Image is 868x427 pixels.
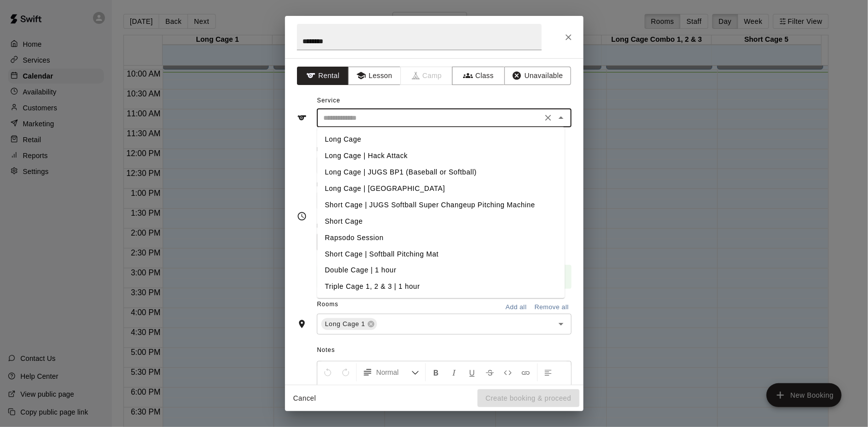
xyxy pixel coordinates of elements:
li: Rapsodo Session [317,230,565,246]
button: Rental [297,67,349,85]
div: Long Cage 1 [321,318,378,330]
li: Short Cage [317,213,565,230]
button: Remove all [532,300,572,315]
button: Insert Link [517,363,534,381]
button: Open [554,317,568,331]
button: Right Align [337,381,354,399]
span: Long Cage 1 [321,319,370,329]
button: Format Underline [464,363,481,381]
span: Notes [317,342,571,358]
li: Long Cage | JUGS BP1 (Baseball or Softball) [317,164,565,180]
svg: Service [297,113,307,123]
button: Format Italics [446,363,463,381]
span: Service [317,97,340,104]
span: Camps can only be created in the Services page [401,67,453,85]
svg: Timing [297,211,307,221]
button: Add all [500,300,532,315]
button: Unavailable [504,67,571,85]
li: Short Cage | JUGS Softball Super Changeup Pitching Machine [317,197,565,213]
button: Class [452,67,504,85]
li: Double Cage | 1 hour [317,262,565,279]
span: Rooms [317,301,338,308]
li: Homerun [317,295,565,312]
svg: Rooms [297,319,307,329]
li: Long Cage | [GEOGRAPHIC_DATA] [317,180,565,197]
button: Close [560,28,578,46]
li: Long Cage [317,131,565,148]
button: Justify Align [355,381,372,399]
li: Long Cage | Hack Attack [317,148,565,164]
button: Format Strikethrough [482,363,498,381]
button: Redo [337,363,354,381]
button: Insert Code [499,363,516,381]
span: Normal [377,367,411,377]
button: Format Bold [428,363,445,381]
li: Short Cage | Softball Pitching Mat [317,246,565,262]
button: Formatting Options [359,363,423,381]
li: Triple Cage 1, 2 & 3 | 1 hour [317,279,565,295]
button: Close [554,111,568,125]
button: Lesson [348,67,400,85]
button: Undo [319,363,336,381]
button: Cancel [289,389,321,408]
button: Clear [541,111,555,125]
button: Center Align [319,381,336,399]
button: Left Align [540,363,557,381]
